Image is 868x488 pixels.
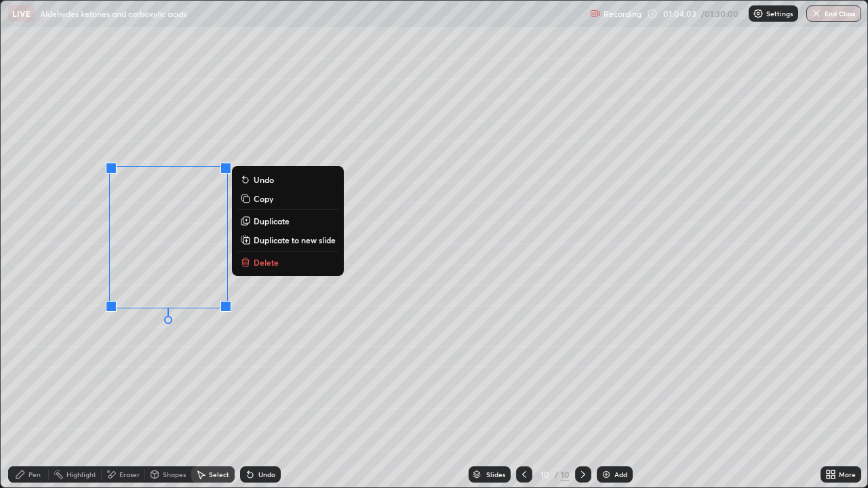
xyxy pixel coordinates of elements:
div: Eraser [119,471,140,478]
img: add-slide-button [601,469,612,480]
div: Highlight [66,471,96,478]
p: Aldehydes ketones and carboxylic acids [40,8,186,19]
button: Copy [237,190,338,207]
p: Delete [254,257,279,268]
button: Duplicate [237,213,338,229]
button: End Class [806,5,861,22]
p: Settings [766,10,793,17]
button: Undo [237,171,338,188]
p: Recording [604,9,642,19]
button: Duplicate to new slide [237,232,338,248]
p: LIVE [12,8,31,19]
div: / [554,470,558,479]
p: Copy [254,193,273,204]
div: Select [209,471,229,478]
button: Delete [237,254,338,270]
div: Add [614,471,627,478]
div: More [839,471,856,478]
img: end-class-cross [811,8,822,19]
p: Duplicate [254,216,290,226]
div: Undo [258,471,275,478]
p: Duplicate to new slide [254,235,336,245]
img: class-settings-icons [753,8,764,19]
img: recording.375f2c34.svg [590,8,601,19]
p: Undo [254,174,274,185]
div: 10 [538,470,551,479]
div: Pen [28,471,41,478]
div: 10 [561,468,570,481]
div: Shapes [163,471,186,478]
div: Slides [486,471,505,478]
